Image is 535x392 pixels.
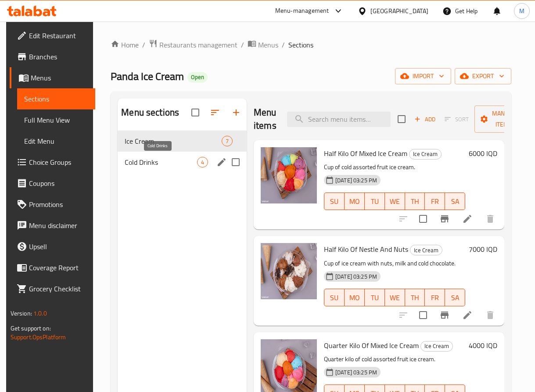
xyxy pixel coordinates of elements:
span: Branches [29,51,89,62]
div: items [222,136,233,146]
a: Grocery Checklist [10,278,96,299]
a: Branches [10,46,96,67]
a: Edit menu item [462,310,473,320]
button: export [455,68,511,84]
input: search [287,112,391,127]
span: WE [388,195,402,208]
span: export [462,71,504,82]
button: Branch-specific-item [434,305,455,326]
button: Manage items [474,105,533,133]
span: Promotions [29,199,89,210]
span: Upsell [29,241,89,252]
button: FR [425,289,445,306]
span: Half Kilo Of Mixed Ice Cream [324,147,407,160]
button: WE [385,192,405,210]
button: delete [480,208,501,229]
nav: Menu sections [118,127,247,176]
span: MO [348,291,361,304]
nav: breadcrumb [111,39,511,51]
span: TU [368,195,381,208]
span: FR [428,291,442,304]
div: Ice Cream [420,341,453,352]
span: Sections [288,40,313,50]
span: Cold Drinks [125,157,197,167]
li: / [142,40,145,50]
span: 4 [197,158,208,167]
a: Menus [248,39,278,51]
span: import [402,71,444,82]
span: SU [328,291,341,304]
span: [DATE] 03:25 PM [332,272,381,281]
a: Menus [10,67,96,88]
span: Choice Groups [29,157,89,167]
button: Add section [226,102,247,123]
span: Sort sections [205,102,226,123]
a: Edit menu item [462,214,473,224]
span: Manage items [481,108,526,130]
a: Coverage Report [10,257,96,278]
a: Choice Groups [10,152,96,173]
span: 1.0.0 [33,308,47,319]
span: Get support on: [11,323,51,334]
span: Select all sections [186,103,205,122]
button: TU [365,289,385,306]
span: Half Kilo Of Nestle And Nuts [324,243,408,256]
p: Quarter kilo of cold assorted fruit ice cream. [324,354,465,365]
span: WE [388,291,402,304]
span: FR [428,195,442,208]
a: Promotions [10,194,96,215]
span: Menus [258,40,278,50]
span: Panda Ice Cream [111,66,184,86]
span: Add [413,114,437,124]
a: Edit Menu [17,131,96,152]
a: Coupons [10,173,96,194]
span: Menus [31,73,89,83]
button: MO [345,289,365,306]
h2: Menu sections [121,106,179,119]
span: [DATE] 03:25 PM [332,368,381,377]
div: [GEOGRAPHIC_DATA] [370,6,428,16]
span: TU [368,291,381,304]
span: Add item [411,113,439,126]
span: Ice Cream [421,341,452,351]
p: Cup of ice cream with nuts, milk and cold chocolate. [324,258,465,269]
span: Grocery Checklist [29,283,89,294]
button: edit [215,156,228,169]
span: TH [409,195,422,208]
a: Sections [17,88,96,109]
div: Ice Cream7 [118,131,247,152]
button: MO [345,192,365,210]
div: Open [187,72,208,83]
span: Ice Cream [410,245,442,255]
button: delete [480,305,501,326]
span: Select section [392,110,411,128]
div: Ice Cream [410,245,442,255]
button: TU [365,192,385,210]
button: FR [425,192,445,210]
span: Sections [24,94,89,104]
span: Select section first [439,113,474,126]
span: Full Menu View [24,115,89,125]
button: SU [324,192,345,210]
span: Open [187,73,208,81]
a: Full Menu View [17,109,96,131]
a: Upsell [10,236,96,257]
li: / [282,40,285,50]
button: SA [445,289,465,306]
span: MO [348,195,361,208]
h6: 4000 IQD [469,339,497,352]
span: M [519,6,524,16]
span: SU [328,195,341,208]
span: Edit Restaurant [29,30,89,41]
button: Branch-specific-item [434,208,455,229]
span: Quarter Kilo Of Mixed Ice Cream [324,339,419,352]
h2: Menu items [254,106,276,132]
div: Menu-management [275,6,329,16]
span: SA [449,291,462,304]
span: Select to update [414,210,432,228]
h6: 7000 IQD [469,243,497,255]
span: TH [409,291,422,304]
span: Menu disclaimer [29,220,89,231]
button: TH [405,192,425,210]
span: Select to update [414,306,432,324]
